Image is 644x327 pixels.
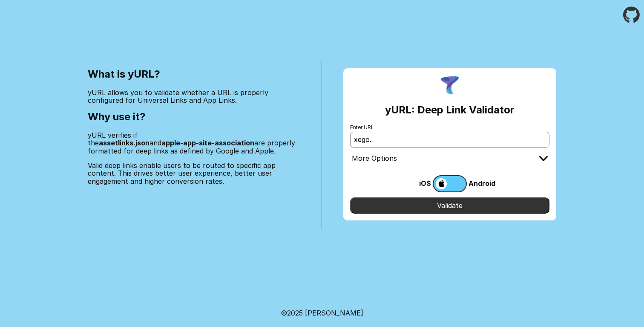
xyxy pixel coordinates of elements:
b: assetlinks.json [99,139,149,147]
a: Michael Ibragimchayev's Personal Site [305,309,363,317]
div: More Options [352,154,397,163]
img: chevron [539,156,548,161]
span: 2025 [287,309,303,317]
h2: What is yURL? [88,68,300,80]
p: yURL allows you to validate whether a URL is properly configured for Universal Links and App Links. [88,89,300,104]
input: e.g. https://app.chayev.com/xyx [350,132,549,147]
h2: Why use it? [88,111,300,123]
img: yURL Logo [439,75,461,97]
input: Validate [350,197,549,214]
b: apple-app-site-association [161,139,254,147]
div: iOS [399,178,433,189]
label: Enter URL [350,124,549,130]
h2: yURL: Deep Link Validator [385,104,515,116]
footer: © [281,299,363,327]
div: Android [467,178,501,189]
p: Valid deep links enable users to be routed to specific app content. This drives better user exper... [88,162,300,185]
p: yURL verifies if the and are properly formatted for deep links as defined by Google and Apple. [88,131,300,155]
